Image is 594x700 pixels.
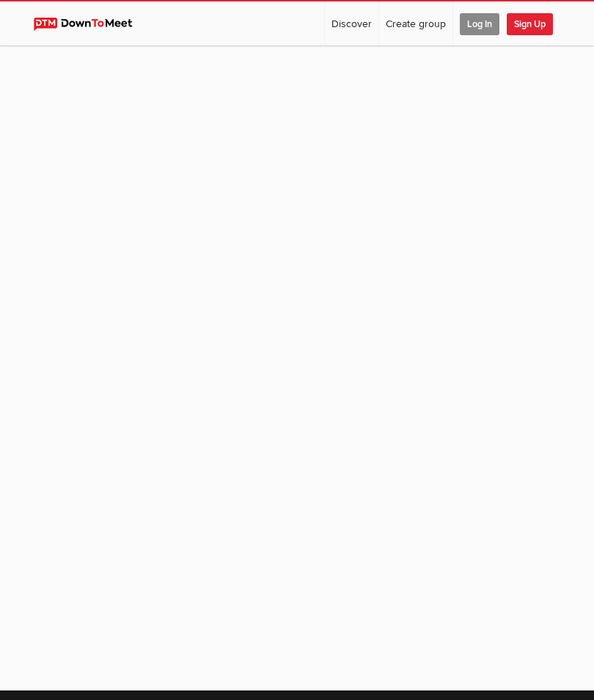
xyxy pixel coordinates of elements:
span: Log In [460,13,499,35]
a: Discover [325,1,378,45]
a: Create group [379,1,452,45]
img: DownToMeet [34,18,146,31]
span: Sign Up [507,13,553,35]
a: Sign Up [507,1,560,45]
a: Log In [453,1,506,45]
